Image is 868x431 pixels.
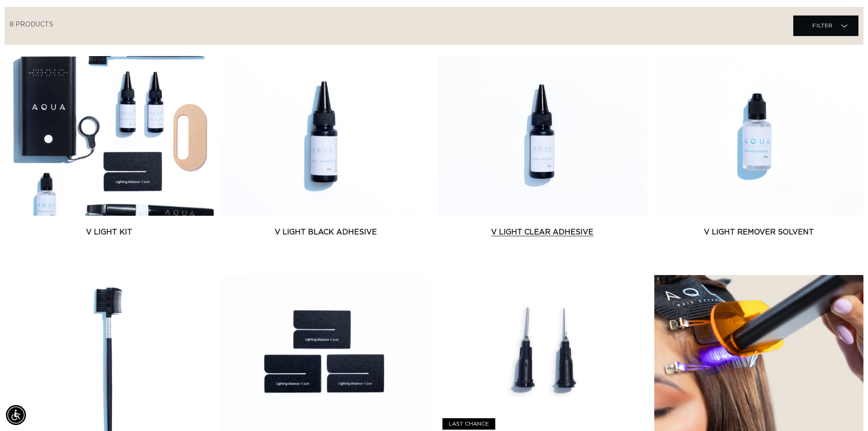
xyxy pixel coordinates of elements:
a: V Light Clear Adhesive [438,227,647,238]
a: V Light Remover Solvent [654,227,863,238]
summary: Filter [793,16,858,36]
a: V Light Black Adhesive [221,227,430,238]
span: 8 products [10,21,53,28]
span: Filter [812,17,833,34]
div: Accessibility Menu [6,405,26,425]
a: V Light Kit [5,227,214,238]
